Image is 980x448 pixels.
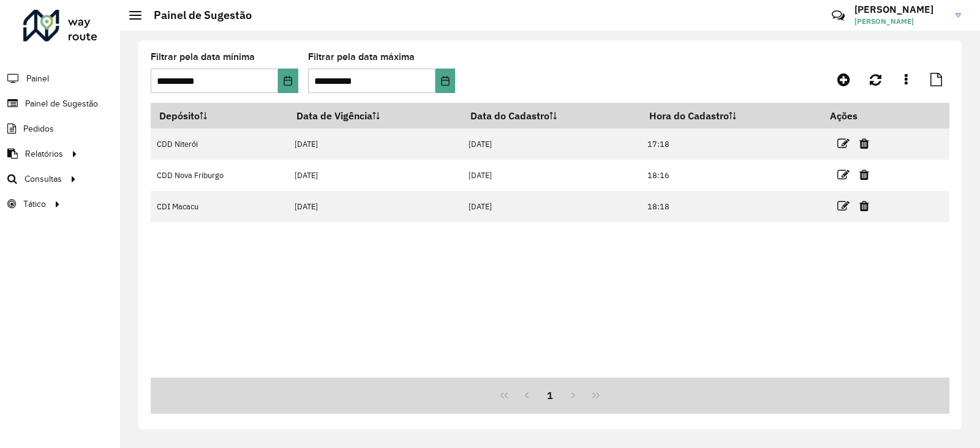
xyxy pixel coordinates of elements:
td: [DATE] [288,191,462,222]
td: 18:18 [641,191,821,222]
td: 17:18 [641,129,821,160]
td: [DATE] [288,129,462,160]
th: Data de Vigência [288,103,462,129]
td: CDD Nova Friburgo [151,160,288,191]
a: Excluir [859,198,869,214]
th: Depósito [151,103,288,129]
a: Excluir [859,166,869,183]
td: 18:16 [641,160,821,191]
th: Data do Cadastro [462,103,641,129]
td: [DATE] [288,160,462,191]
a: Excluir [859,135,869,152]
span: Tático [23,198,46,211]
td: [DATE] [462,191,641,222]
td: [DATE] [462,160,641,191]
a: Contato Rápido [825,2,851,29]
th: Hora do Cadastro [641,103,821,129]
a: Editar [837,198,850,214]
td: [DATE] [462,129,641,160]
span: [PERSON_NAME] [854,16,946,27]
a: Editar [837,135,850,152]
label: Filtrar pela data mínima [151,50,255,64]
span: Painel de Sugestão [25,97,98,110]
span: Painel [26,72,49,85]
span: Relatórios [25,147,63,160]
label: Filtrar pela data máxima [308,50,415,64]
button: Choose Date [435,69,455,93]
td: CDI Macacu [151,191,288,222]
td: CDD Niterói [151,129,288,160]
button: 1 [538,384,562,407]
h3: [PERSON_NAME] [854,4,946,15]
button: Choose Date [278,69,298,93]
a: Editar [837,166,850,183]
h2: Painel de Sugestão [141,9,252,22]
th: Ações [821,103,895,129]
span: Consultas [24,173,62,185]
span: Pedidos [23,122,54,135]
